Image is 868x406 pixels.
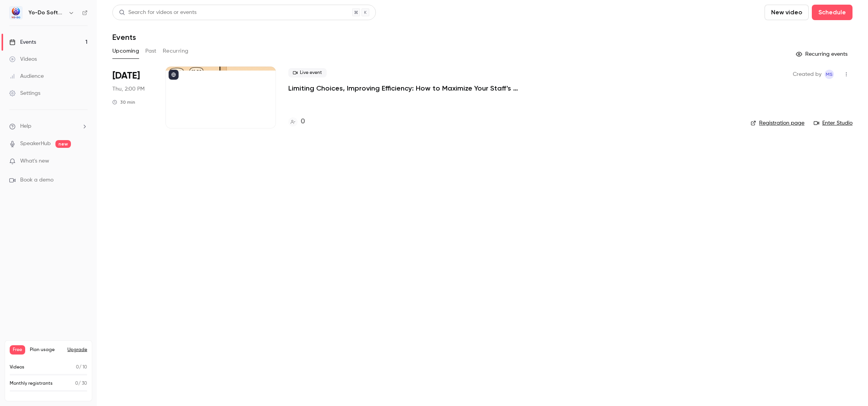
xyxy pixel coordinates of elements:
[10,345,25,355] span: Free
[112,33,136,42] h1: Events
[288,68,327,77] span: Live event
[9,72,44,80] div: Audience
[145,45,157,57] button: Past
[9,38,36,46] div: Events
[10,7,22,19] img: Yo-Do Software
[119,9,196,17] div: Search for videos or events
[288,116,305,127] a: 0
[814,119,852,127] a: Enter Studio
[825,70,834,79] span: Mairead Staunton
[163,45,189,57] button: Recurring
[30,347,63,353] span: Plan usage
[20,176,53,184] span: Book a demo
[29,9,65,17] h6: Yo-Do Software
[765,5,809,20] button: New video
[67,347,87,353] button: Upgrade
[55,140,71,148] span: new
[112,45,139,57] button: Upcoming
[9,122,88,130] li: help-dropdown-opener
[812,5,852,20] button: Schedule
[112,70,140,82] span: [DATE]
[10,380,53,387] p: Monthly registrants
[112,99,135,105] div: 30 min
[20,157,49,165] span: What's new
[112,67,153,128] div: Sep 18 Thu, 2:00 PM (America/New York)
[9,89,40,97] div: Settings
[20,122,31,130] span: Help
[10,364,24,371] p: Videos
[112,85,145,93] span: Thu, 2:00 PM
[288,84,521,93] a: Limiting Choices, Improving Efficiency: How to Maximize Your Staff's Schedule
[76,364,87,371] p: / 10
[9,55,37,63] div: Videos
[75,380,87,387] p: / 30
[793,70,821,79] span: Created by
[20,140,51,148] a: SpeakerHub
[301,116,305,127] h4: 0
[75,381,78,386] span: 0
[792,48,852,60] button: Recurring events
[826,70,833,79] span: MS
[76,365,79,370] span: 0
[751,119,804,127] a: Registration page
